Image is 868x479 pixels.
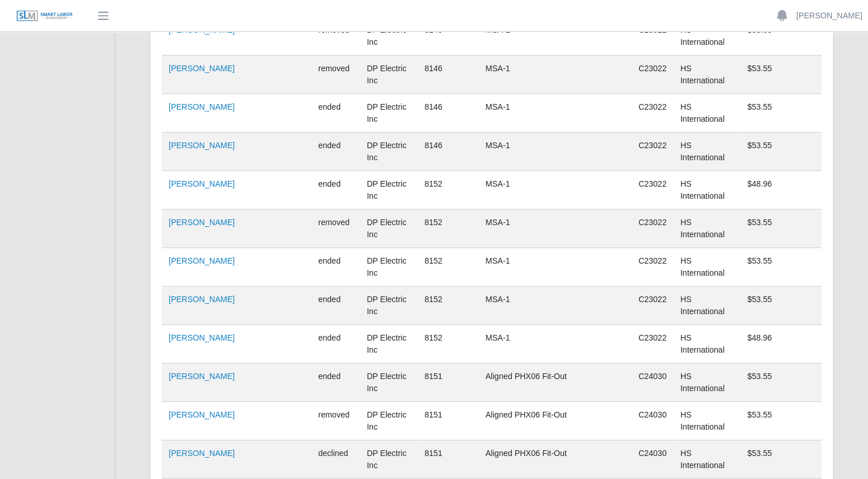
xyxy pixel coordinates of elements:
td: $53.55 [740,287,822,325]
a: [PERSON_NAME] [796,10,862,22]
td: declined [312,441,360,479]
td: DP Electric Inc [360,17,417,56]
td: removed [312,210,360,248]
td: 8152 [418,171,478,210]
td: 8152 [418,325,478,364]
td: 8151 [418,364,478,402]
td: HS International [674,287,741,325]
td: C23022 [632,171,674,210]
td: ended [312,364,360,402]
td: 8146 [418,56,478,94]
td: MSA-1 [478,56,632,94]
td: Aligned PHX06 Fit-Out [478,402,632,441]
td: Aligned PHX06 Fit-Out [478,441,632,479]
td: 8146 [418,94,478,133]
td: $53.55 [740,17,822,56]
td: C23022 [632,210,674,248]
td: $53.55 [740,133,822,171]
td: DP Electric Inc [360,287,417,325]
td: $53.55 [740,402,822,441]
td: MSA-1 [478,248,632,287]
td: HS International [674,402,741,441]
td: removed [312,17,360,56]
td: DP Electric Inc [360,364,417,402]
td: ended [312,133,360,171]
a: [PERSON_NAME] [169,256,235,265]
td: C23022 [632,287,674,325]
a: [PERSON_NAME] [169,179,235,188]
td: 8146 [418,17,478,56]
img: SLM Logo [16,10,73,22]
td: HS International [674,56,741,94]
td: HS International [674,171,741,210]
td: MSA-1 [478,17,632,56]
td: C24030 [632,364,674,402]
td: C24030 [632,402,674,441]
td: DP Electric Inc [360,210,417,248]
a: [PERSON_NAME] [169,218,235,227]
a: [PERSON_NAME] [169,64,235,73]
a: [PERSON_NAME] [169,449,235,458]
td: DP Electric Inc [360,402,417,441]
td: 8146 [418,133,478,171]
td: HS International [674,17,741,56]
a: [PERSON_NAME] [169,410,235,419]
td: MSA-1 [478,171,632,210]
td: DP Electric Inc [360,133,417,171]
td: $53.55 [740,248,822,287]
td: MSA-1 [478,287,632,325]
td: $48.96 [740,171,822,210]
td: DP Electric Inc [360,325,417,364]
a: [PERSON_NAME] [169,372,235,381]
td: HS International [674,248,741,287]
td: MSA-1 [478,94,632,133]
a: [PERSON_NAME] [169,295,235,304]
td: ended [312,171,360,210]
td: C23022 [632,17,674,56]
td: ended [312,94,360,133]
td: MSA-1 [478,325,632,364]
a: [PERSON_NAME] [169,333,235,342]
td: $53.55 [740,94,822,133]
td: C23022 [632,56,674,94]
a: [PERSON_NAME] [169,102,235,111]
td: 8151 [418,441,478,479]
td: MSA-1 [478,133,632,171]
td: $53.55 [740,441,822,479]
td: C23022 [632,248,674,287]
td: C23022 [632,94,674,133]
td: ended [312,248,360,287]
td: $53.55 [740,364,822,402]
td: $53.55 [740,210,822,248]
td: DP Electric Inc [360,171,417,210]
td: DP Electric Inc [360,248,417,287]
td: HS International [674,133,741,171]
td: $48.96 [740,325,822,364]
td: HS International [674,364,741,402]
td: DP Electric Inc [360,94,417,133]
td: DP Electric Inc [360,56,417,94]
td: Aligned PHX06 Fit-Out [478,364,632,402]
td: HS International [674,210,741,248]
td: MSA-1 [478,210,632,248]
td: 8152 [418,287,478,325]
td: HS International [674,325,741,364]
td: DP Electric Inc [360,441,417,479]
td: ended [312,287,360,325]
td: C23022 [632,325,674,364]
td: 8152 [418,248,478,287]
td: HS International [674,441,741,479]
td: 8151 [418,402,478,441]
td: C23022 [632,133,674,171]
td: HS International [674,94,741,133]
td: 8152 [418,210,478,248]
td: C24030 [632,441,674,479]
td: removed [312,56,360,94]
td: removed [312,402,360,441]
td: ended [312,325,360,364]
a: [PERSON_NAME] [169,141,235,150]
td: $53.55 [740,56,822,94]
